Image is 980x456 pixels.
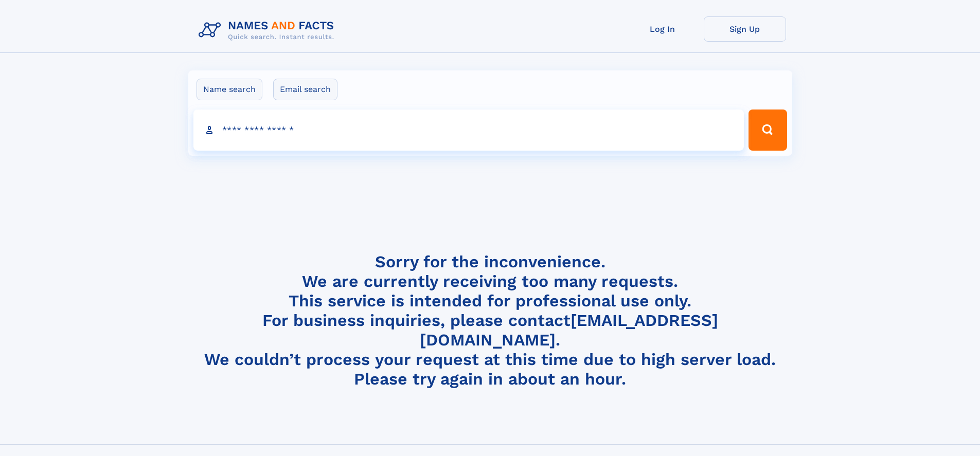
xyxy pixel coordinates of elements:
[749,110,787,151] button: Search Button
[704,16,786,42] a: Sign Up
[193,110,744,151] input: search input
[621,16,704,42] a: Log In
[420,311,718,350] a: [EMAIL_ADDRESS][DOMAIN_NAME]
[273,79,337,100] label: Email search
[194,252,786,389] h4: Sorry for the inconvenience. We are currently receiving too many requests. This service is intend...
[197,79,262,100] label: Name search
[194,16,343,44] img: Logo Names and Facts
